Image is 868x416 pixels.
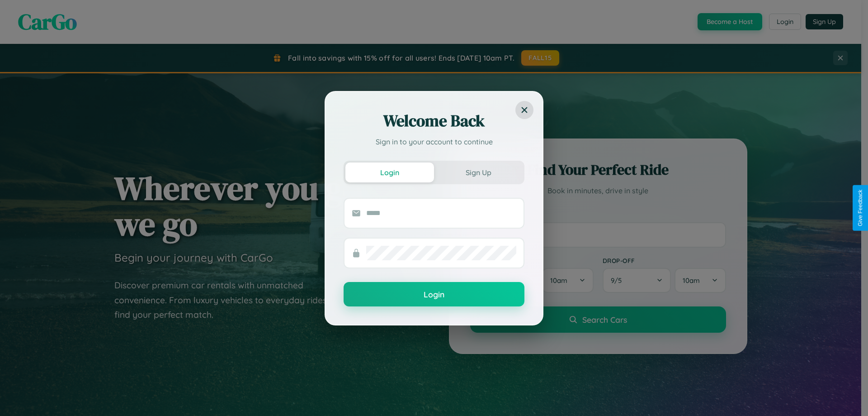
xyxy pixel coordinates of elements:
[345,163,434,182] button: Login
[344,282,524,306] button: Login
[344,136,524,147] p: Sign in to your account to continue
[857,190,863,226] div: Give Feedback
[344,110,524,132] h2: Welcome Back
[434,163,523,182] button: Sign Up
